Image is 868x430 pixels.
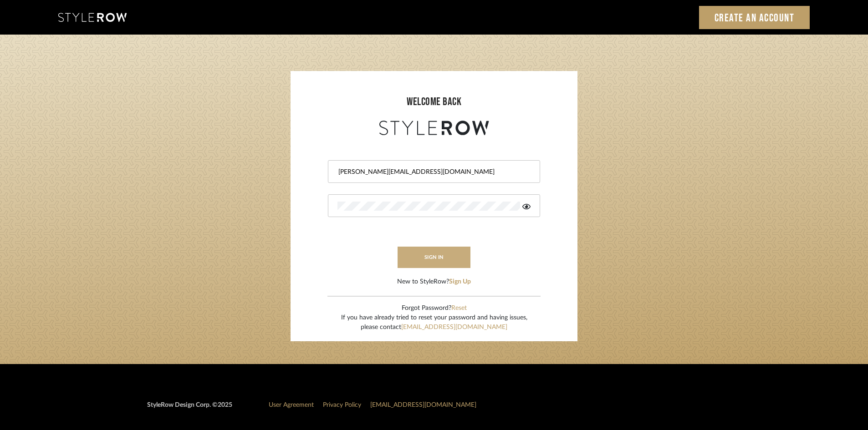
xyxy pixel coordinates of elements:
[401,324,507,330] a: [EMAIL_ADDRESS][DOMAIN_NAME]
[341,304,527,313] div: Forgot Password?
[398,247,470,268] button: sign in
[323,402,361,408] a: Privacy Policy
[147,400,232,417] div: StyleRow Design Corp. ©2025
[449,277,471,287] button: Sign Up
[451,304,467,313] button: Reset
[341,313,527,332] div: If you have already tried to reset your password and having issues, please contact
[397,277,471,287] div: New to StyleRow?
[300,94,568,110] div: welcome back
[269,402,314,408] a: User Agreement
[337,167,528,177] input: Email Address
[699,6,810,29] a: Create an Account
[370,402,476,408] a: [EMAIL_ADDRESS][DOMAIN_NAME]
